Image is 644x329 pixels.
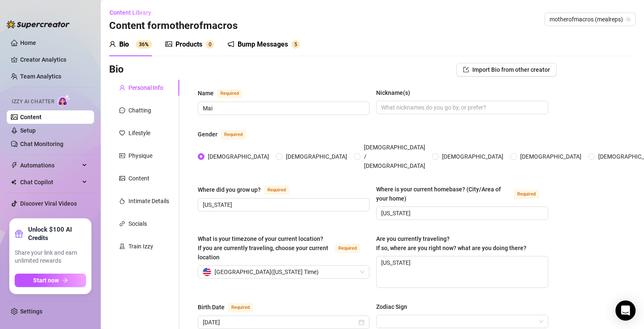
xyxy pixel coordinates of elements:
[550,13,631,26] span: motherofmacros (mealreps)
[20,53,87,66] a: Creator Analytics
[439,152,507,161] span: [DEMOGRAPHIC_DATA]
[221,130,246,139] span: Required
[198,303,225,312] div: Birth Date
[203,318,357,327] input: Birth Date
[20,159,80,172] span: Automations
[128,151,152,160] div: Physique
[119,243,125,249] span: experiment
[20,39,36,46] a: Home
[517,152,585,161] span: [DEMOGRAPHIC_DATA]
[119,221,125,227] span: link
[7,20,70,29] img: logo-BBDzfeDw.svg
[11,179,16,185] img: Chat Copilot
[28,225,86,242] strong: Unlock $100 AI Credits
[376,235,526,251] span: Are you currently traveling? If so, where are you right now? what are you doing there?
[376,88,416,97] label: Nickname(s)
[463,67,469,73] span: import
[20,141,63,147] a: Chat Monitoring
[361,143,429,170] span: [DEMOGRAPHIC_DATA] / [DEMOGRAPHIC_DATA]
[119,153,125,159] span: idcard
[128,128,150,138] div: Lifestyle
[376,302,407,311] div: Zodiac Sign
[12,98,54,106] span: Izzy AI Chatter
[198,185,298,195] label: Where did you grow up?
[20,73,61,80] a: Team Analytics
[514,190,539,199] span: Required
[264,185,289,195] span: Required
[198,185,261,194] div: Where did you grow up?
[238,39,288,50] div: Bump Messages
[381,103,541,112] input: Nickname(s)
[228,303,253,312] span: Required
[15,274,86,287] button: Start nowarrow-right
[119,198,125,204] span: fire
[109,63,124,76] h3: Bio
[119,39,129,50] div: Bio
[198,89,214,98] div: Name
[376,88,410,97] div: Nickname(s)
[62,277,68,283] span: arrow-right
[294,42,297,47] span: 5
[11,162,18,169] span: thunderbolt
[136,40,152,49] sup: 36%
[20,308,42,315] a: Settings
[204,152,272,161] span: [DEMOGRAPHIC_DATA]
[20,127,36,134] a: Setup
[128,196,169,206] div: Intimate Details
[109,6,158,19] button: Content Library
[119,130,125,136] span: heart
[198,130,217,139] div: Gender
[376,185,510,203] div: Where is your current homebase? (City/Area of your home)
[175,39,202,50] div: Products
[109,19,238,33] h3: Content for motherofmacros
[165,41,172,47] span: picture
[381,209,541,218] input: Where is your current homebase? (City/Area of your home)
[203,104,363,113] input: Name
[20,200,77,207] a: Discover Viral Videos
[206,40,214,49] sup: 0
[119,175,125,181] span: picture
[128,83,163,92] div: Personal Info
[20,114,42,120] a: Content
[110,9,151,16] span: Content Library
[198,88,251,98] label: Name
[128,242,153,251] div: Train Izzy
[128,219,147,228] div: Socials
[203,268,211,276] img: us
[15,249,86,265] span: Share your link and earn unlimited rewards
[283,152,351,161] span: [DEMOGRAPHIC_DATA]
[217,89,242,98] span: Required
[58,94,71,107] img: AI Chatter
[20,175,80,189] span: Chat Copilot
[615,300,636,321] div: Open Intercom Messenger
[15,230,23,238] span: gift
[203,200,363,209] input: Where did you grow up?
[33,277,59,284] span: Start now
[198,302,262,312] label: Birth Date
[128,174,149,183] div: Content
[472,66,550,73] span: Import Bio from other creator
[626,17,631,22] span: team
[119,85,125,91] span: user
[128,106,151,115] div: Chatting
[198,235,328,261] span: What is your timezone of your current location? If you are currently traveling, choose your curre...
[291,40,300,49] sup: 5
[198,129,255,139] label: Gender
[228,41,234,47] span: notification
[215,266,319,278] span: [GEOGRAPHIC_DATA] ( [US_STATE] Time )
[377,256,547,287] textarea: [US_STATE]
[376,302,413,311] label: Zodiac Sign
[335,244,360,253] span: Required
[109,41,116,47] span: user
[376,185,548,203] label: Where is your current homebase? (City/Area of your home)
[119,107,125,113] span: message
[456,63,557,76] button: Import Bio from other creator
